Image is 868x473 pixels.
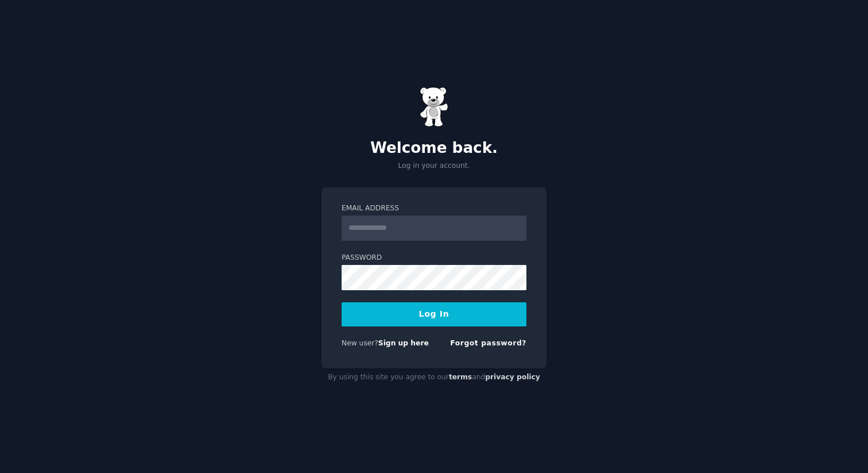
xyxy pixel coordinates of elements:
h2: Welcome back. [321,139,547,157]
img: Gummy Bear [420,87,448,127]
button: Log In [342,302,526,326]
label: Email Address [342,203,526,214]
a: Sign up here [378,339,429,347]
a: Forgot password? [450,339,526,347]
label: Password [342,253,526,263]
p: Log in your account. [321,161,547,171]
a: terms [449,373,472,381]
a: privacy policy [485,373,540,381]
div: By using this site you agree to our and [321,368,547,387]
span: New user? [342,339,378,347]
